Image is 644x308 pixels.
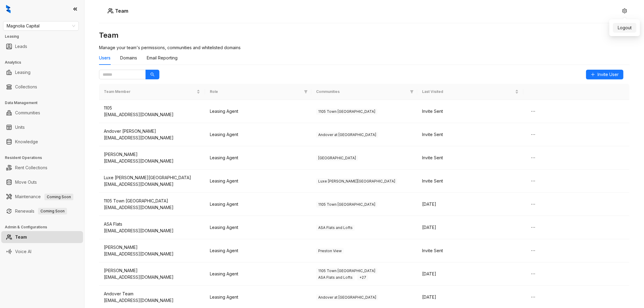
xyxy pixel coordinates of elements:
[205,100,311,123] td: Leasing Agent
[205,84,311,100] th: Role
[1,136,83,148] li: Knowledge
[613,23,636,33] button: Logout
[316,178,397,184] span: Luxe [PERSON_NAME][GEOGRAPHIC_DATA]
[104,105,200,111] div: 1105
[417,84,523,100] th: Last Visited
[99,45,241,50] span: Manage your team's permissions, communities and whitelisted domains
[409,88,415,96] span: filter
[38,208,67,214] span: Coming Soon
[618,24,632,31] span: Logout
[316,89,408,95] span: Communities
[205,262,311,286] td: Leasing Agent
[205,123,311,146] td: Leasing Agent
[316,155,358,161] span: [GEOGRAPHIC_DATA]
[1,121,83,133] li: Units
[147,55,178,61] div: Email Reporting
[531,132,536,137] span: ellipsis
[104,267,200,274] div: [PERSON_NAME]
[316,275,355,281] span: ASA Flats and Lofts
[422,247,518,254] div: Invite Sent
[7,21,75,30] span: Magnolia Capital
[104,291,200,297] div: Andover Team
[6,5,11,13] img: logo
[15,231,27,243] a: Team
[205,146,311,170] td: Leasing Agent
[205,170,311,193] td: Leasing Agent
[104,111,200,118] div: [EMAIL_ADDRESS][DOMAIN_NAME]
[422,89,514,95] span: Last Visited
[422,294,518,300] div: [DATE]
[104,135,200,141] div: [EMAIL_ADDRESS][DOMAIN_NAME]
[15,40,27,52] a: Leads
[316,268,377,274] span: 1105 Town [GEOGRAPHIC_DATA]
[104,198,200,204] div: 1105 Town [GEOGRAPHIC_DATA]
[205,239,311,262] td: Leasing Agent
[531,155,536,160] span: ellipsis
[15,205,67,217] a: RenewalsComing Soon
[1,81,83,93] li: Collections
[531,225,536,230] span: ellipsis
[357,275,368,281] span: + 27
[107,8,114,14] img: Users
[303,88,309,96] span: filter
[1,231,83,243] li: Team
[15,66,30,78] a: Leasing
[1,107,83,119] li: Communities
[1,162,83,174] li: Rent Collections
[104,128,200,135] div: Andover [PERSON_NAME]
[210,89,301,95] span: Role
[410,90,414,94] span: filter
[422,271,518,277] div: [DATE]
[531,109,536,114] span: ellipsis
[1,246,83,258] li: Voice AI
[104,158,200,164] div: [EMAIL_ADDRESS][DOMAIN_NAME]
[15,176,37,188] a: Move Outs
[104,181,200,188] div: [EMAIL_ADDRESS][DOMAIN_NAME]
[5,155,84,160] h3: Resident Operations
[304,90,308,94] span: filter
[15,136,38,148] a: Knowledge
[104,174,200,181] div: Luxe [PERSON_NAME][GEOGRAPHIC_DATA]
[598,71,619,78] span: Invite User
[104,274,200,281] div: [EMAIL_ADDRESS][DOMAIN_NAME]
[104,151,200,158] div: [PERSON_NAME]
[422,178,518,184] div: Invite Sent
[1,205,83,217] li: Renewals
[15,107,40,119] a: Communities
[422,131,518,138] div: Invite Sent
[104,221,200,227] div: ASA Flats
[104,204,200,211] div: [EMAIL_ADDRESS][DOMAIN_NAME]
[422,108,518,115] div: Invite Sent
[5,60,84,65] h3: Analytics
[1,191,83,203] li: Maintenance
[422,201,518,208] div: [DATE]
[99,30,630,40] h3: Team
[531,295,536,300] span: ellipsis
[150,72,155,77] span: search
[205,193,311,216] td: Leasing Agent
[316,202,377,208] span: 1105 Town [GEOGRAPHIC_DATA]
[104,251,200,257] div: [EMAIL_ADDRESS][DOMAIN_NAME]
[104,297,200,304] div: [EMAIL_ADDRESS][DOMAIN_NAME]
[1,40,83,52] li: Leads
[44,194,73,200] span: Coming Soon
[104,244,200,251] div: [PERSON_NAME]
[205,216,311,239] td: Leasing Agent
[15,121,25,133] a: Units
[422,154,518,161] div: Invite Sent
[1,66,83,78] li: Leasing
[586,70,623,79] button: Invite User
[422,224,518,231] div: [DATE]
[316,132,378,138] span: Andover at [GEOGRAPHIC_DATA]
[15,246,31,258] a: Voice AI
[15,81,37,93] a: Collections
[531,248,536,253] span: ellipsis
[531,202,536,207] span: ellipsis
[99,84,205,100] th: Team Member
[5,100,84,106] h3: Data Management
[316,109,377,115] span: 1105 Town [GEOGRAPHIC_DATA]
[316,248,344,254] span: Preston View
[104,227,200,234] div: [EMAIL_ADDRESS][DOMAIN_NAME]
[531,179,536,183] span: ellipsis
[622,8,627,13] span: setting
